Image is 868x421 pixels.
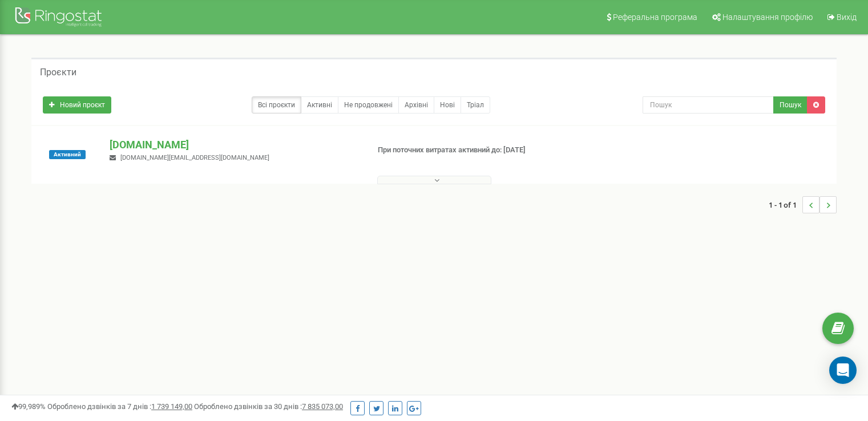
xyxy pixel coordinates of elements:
span: 1 - 1 of 1 [769,196,802,213]
input: Пошук [643,96,774,114]
h5: Проєкти [40,67,76,78]
u: 7 835 073,00 [302,402,343,411]
span: [DOMAIN_NAME][EMAIL_ADDRESS][DOMAIN_NAME] [120,154,269,161]
a: Архівні [398,96,434,114]
span: Оброблено дзвінків за 30 днів : [194,402,343,411]
a: Активні [301,96,338,114]
span: 99,989% [11,402,46,411]
a: Новий проєкт [43,96,111,114]
u: 1 739 149,00 [151,402,192,411]
span: Налаштування профілю [722,13,813,22]
a: Тріал [461,96,490,114]
p: [DOMAIN_NAME] [110,137,359,152]
span: Реферальна програма [613,13,697,22]
a: Не продовжені [338,96,399,114]
div: Open Intercom Messenger [829,357,857,384]
p: При поточних витратах активний до: [DATE] [378,145,560,156]
a: Всі проєкти [252,96,301,114]
span: Оброблено дзвінків за 7 днів : [47,402,192,411]
nav: ... [769,185,837,225]
span: Активний [49,150,86,159]
a: Нові [434,96,461,114]
span: Вихід [837,13,857,22]
button: Пошук [773,96,808,114]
